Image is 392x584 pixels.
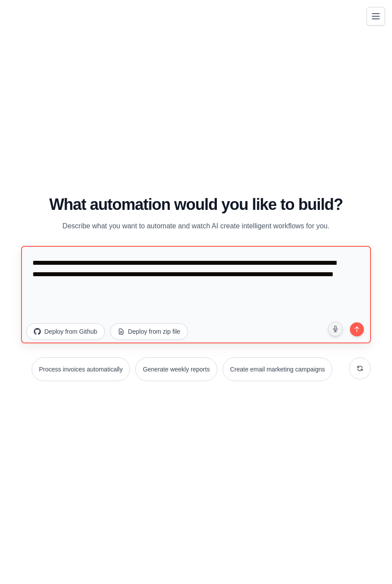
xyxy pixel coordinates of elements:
[367,7,385,25] button: Toggle navigation
[49,220,344,232] p: Describe what you want to automate and watch AI create intelligent workflows for you.
[21,196,371,213] h1: What automation would you like to build?
[135,357,217,381] button: Generate weekly reports
[32,357,130,381] button: Process invoices automatically
[223,357,332,381] button: Create email marketing campaigns
[110,323,188,340] button: Deploy from zip file
[26,323,105,340] button: Deploy from Github
[348,542,392,584] iframe: Chat Widget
